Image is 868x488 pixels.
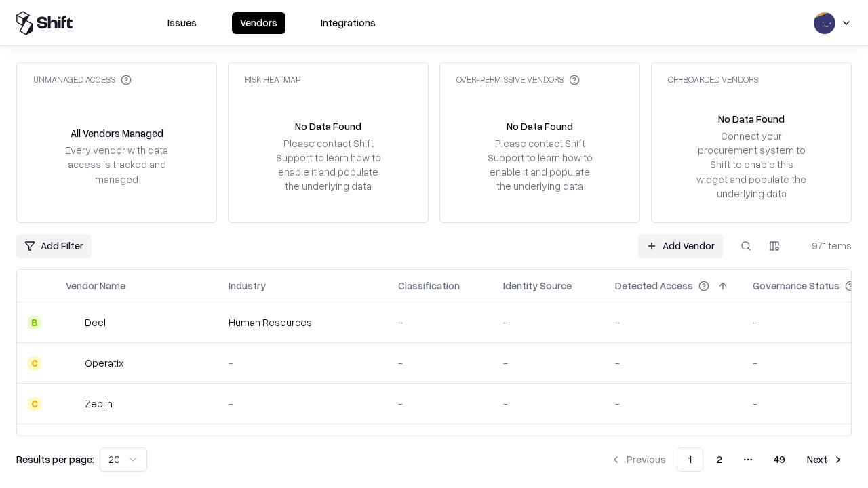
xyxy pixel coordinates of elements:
[229,356,376,370] div: -
[159,12,205,34] button: Issues
[484,136,596,194] div: Please contact Shift Support to learn how to enable it and populate the underlying data
[456,74,580,85] div: Over-Permissive Vendors
[763,447,796,472] button: 49
[799,447,852,472] button: Next
[60,143,173,186] div: Every vendor with data access is tracked and managed
[85,356,123,370] div: Operatix
[602,447,852,472] nav: pagination
[66,279,125,293] div: Vendor Name
[16,234,92,258] button: Add Filter
[503,356,593,370] div: -
[677,447,703,472] button: 1
[615,396,731,411] div: -
[638,234,723,258] a: Add Vendor
[28,316,41,329] div: B
[229,396,376,411] div: -
[85,396,113,411] div: Zeplin
[398,279,460,293] div: Classification
[85,315,106,329] div: Deel
[718,112,785,126] div: No Data Found
[797,239,852,253] div: 971 items
[398,396,481,411] div: -
[668,74,758,85] div: Offboarded Vendors
[695,129,808,201] div: Connect your procurement system to Shift to enable this widget and populate the underlying data
[66,357,79,370] img: Operatix
[229,315,376,329] div: Human Resources
[28,397,41,411] div: C
[503,279,572,293] div: Identity Source
[398,315,481,329] div: -
[245,74,300,85] div: Risk Heatmap
[503,315,593,329] div: -
[71,126,163,140] div: All Vendors Managed
[33,74,132,85] div: Unmanaged Access
[615,356,731,370] div: -
[615,315,731,329] div: -
[398,356,481,370] div: -
[753,279,840,293] div: Governance Status
[229,279,266,293] div: Industry
[232,12,285,34] button: Vendors
[503,396,593,411] div: -
[295,119,361,134] div: No Data Found
[16,452,94,466] p: Results per page:
[66,397,79,411] img: Zeplin
[28,357,41,370] div: C
[66,316,79,329] img: Deel
[313,12,384,34] button: Integrations
[272,136,384,194] div: Please contact Shift Support to learn how to enable it and populate the underlying data
[507,119,573,134] div: No Data Found
[615,279,693,293] div: Detected Access
[706,447,733,472] button: 2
